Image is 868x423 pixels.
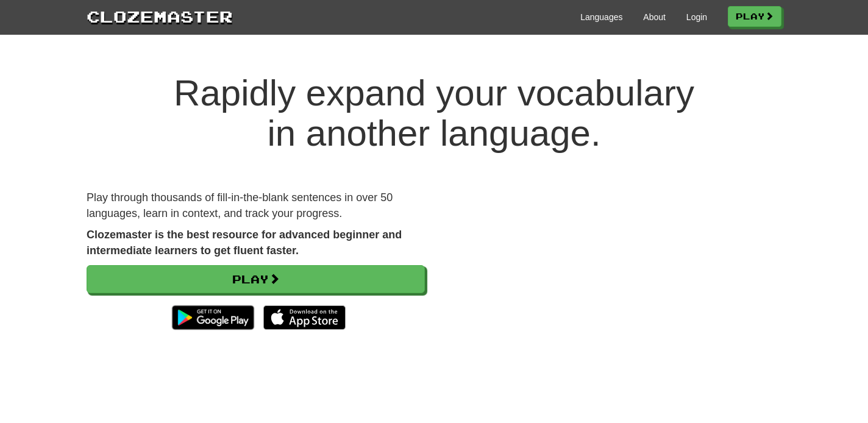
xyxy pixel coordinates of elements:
[686,11,707,23] a: Login
[87,5,233,27] a: Clozemaster
[87,265,425,293] a: Play
[643,11,666,23] a: About
[263,305,346,330] img: Download_on_the_App_Store_Badge_US-UK_135x40-25178aeef6eb6b83b96f5f2d004eda3bffbb37122de64afbaef7...
[87,190,425,221] p: Play through thousands of fill-in-the-blank sentences in over 50 languages, learn in context, and...
[87,229,402,257] strong: Clozemaster is the best resource for advanced beginner and intermediate learners to get fluent fa...
[166,299,260,336] img: Get it on Google Play
[728,6,781,27] a: Play
[580,11,622,23] a: Languages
